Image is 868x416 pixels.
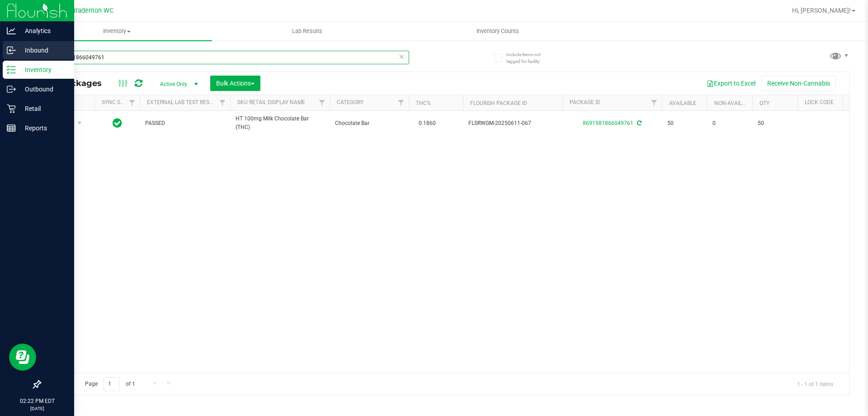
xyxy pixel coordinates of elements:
span: Bulk Actions [216,80,255,87]
p: Outbound [16,84,70,95]
span: FLSRWGM-20250611-067 [468,119,557,128]
span: Inventory Counts [464,27,531,35]
inline-svg: Retail [7,104,16,113]
p: Reports [16,123,70,134]
span: All Packages [47,78,111,88]
p: Inventory [16,64,70,75]
p: Retail [16,103,70,114]
a: Flourish Package ID [470,100,527,106]
span: Lab Results [280,27,335,35]
inline-svg: Analytics [7,26,16,35]
input: 1 [104,377,120,391]
inline-svg: Outbound [7,85,16,94]
span: 1 - 1 of 1 items [790,377,840,391]
a: Inventory [22,22,212,41]
span: Hi, [PERSON_NAME]! [792,7,851,14]
a: Package ID [570,99,600,105]
span: Page of 1 [77,377,142,391]
p: Inbound [16,45,70,56]
a: Filter [647,95,662,110]
button: Bulk Actions [210,76,260,91]
a: Sku Retail Display Name [237,99,305,105]
a: Lock Code [805,99,834,105]
span: 0 [712,119,747,128]
inline-svg: Reports [7,124,16,133]
span: In Sync [113,117,122,129]
span: Include items not tagged for facility [506,51,552,65]
button: Receive Non-Cannabis [761,76,836,91]
inline-svg: Inbound [7,46,16,55]
span: select [74,117,85,129]
a: Filter [315,95,330,110]
a: THC% [416,100,431,106]
a: Available [669,100,696,106]
a: External Lab Test Result [147,99,218,105]
a: Category [337,99,363,105]
a: Lab Results [212,22,402,41]
p: 02:22 PM EDT [4,397,70,405]
a: Filter [215,95,230,110]
span: Bradenton WC [71,7,113,14]
input: Search Package ID, Item Name, SKU, Lot or Part Number... [40,51,409,64]
span: 0.1860 [414,117,440,130]
span: 50 [667,119,702,128]
a: Non-Available [714,100,755,106]
span: Sync from Compliance System [636,120,642,126]
span: HT 100mg Milk Chocolate Bar (THC) [236,115,324,132]
p: Analytics [16,25,70,36]
button: Export to Excel [701,76,761,91]
p: [DATE] [4,405,70,412]
a: Filter [394,95,409,110]
span: PASSED [145,119,225,128]
span: Chocolate Bar [335,119,403,128]
iframe: Resource center [9,344,36,371]
span: 50 [758,119,792,128]
a: Filter [125,95,140,110]
span: Clear [398,51,405,62]
span: Inventory [22,27,212,35]
a: 8691981866049761 [583,120,633,126]
a: Sync Status [102,99,137,105]
inline-svg: Inventory [7,65,16,74]
a: Qty [759,100,769,106]
a: Inventory Counts [402,22,593,41]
